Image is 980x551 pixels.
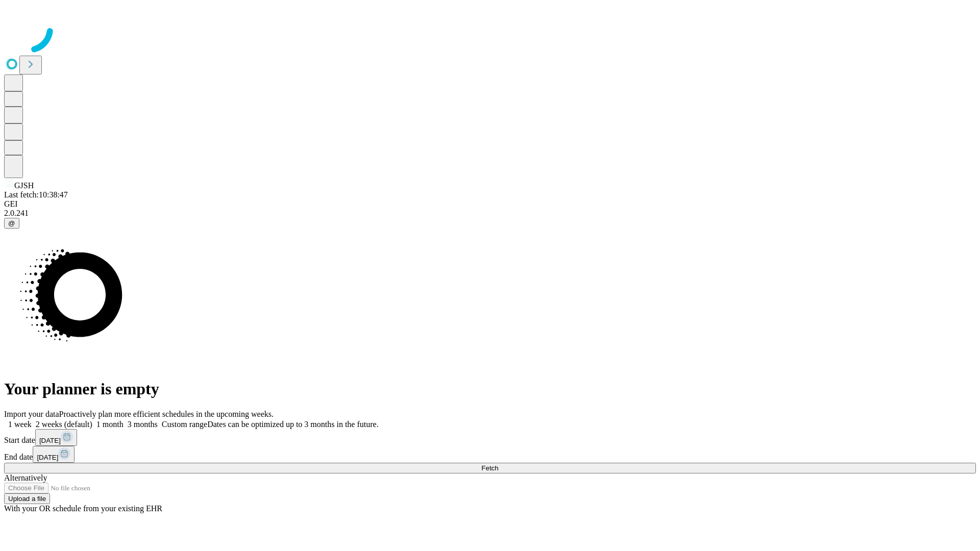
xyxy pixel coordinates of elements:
[8,420,32,429] span: 1 week
[4,493,50,504] button: Upload a file
[33,446,75,463] button: [DATE]
[59,410,274,418] span: Proactively plan more efficient schedules in the upcoming weeks.
[4,209,976,218] div: 2.0.241
[39,437,61,444] span: [DATE]
[14,181,34,190] span: GJSH
[4,380,976,398] h1: Your planner is empty
[36,420,92,429] span: 2 weeks (default)
[8,219,15,227] span: @
[96,420,124,429] span: 1 month
[4,190,68,199] span: Last fetch: 10:38:47
[4,463,976,473] button: Fetch
[35,429,77,446] button: [DATE]
[162,420,207,429] span: Custom range
[4,218,19,229] button: @
[4,410,59,418] span: Import your data
[481,464,498,472] span: Fetch
[4,429,976,446] div: Start date
[4,473,47,482] span: Alternatively
[128,420,158,429] span: 3 months
[4,446,976,463] div: End date
[37,454,58,461] span: [DATE]
[207,420,378,429] span: Dates can be optimized up to 3 months in the future.
[4,199,976,209] div: GEI
[4,504,162,513] span: With your OR schedule from your existing EHR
